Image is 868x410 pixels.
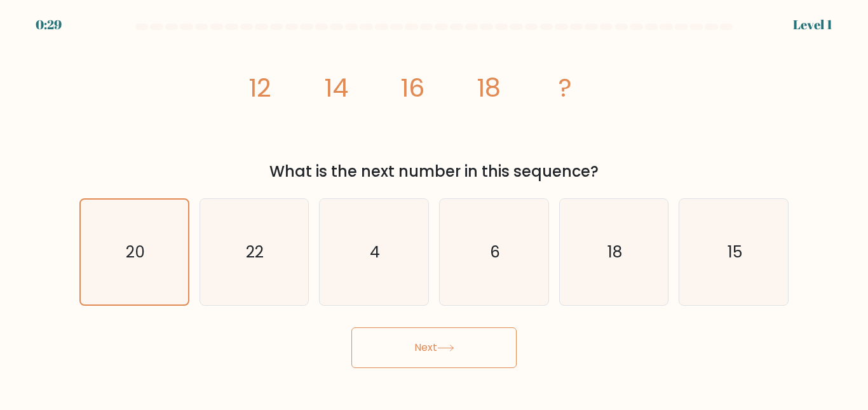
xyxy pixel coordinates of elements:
[400,70,424,106] tspan: 16
[559,70,572,106] tspan: ?
[728,241,742,263] text: 15
[477,70,501,106] tspan: 18
[490,241,500,263] text: 6
[370,241,380,263] text: 4
[793,15,832,34] div: Level 1
[126,241,145,263] text: 20
[324,70,348,106] tspan: 14
[36,15,62,34] div: 0:29
[248,70,271,106] tspan: 12
[87,160,781,183] div: What is the next number in this sequence?
[607,241,622,263] text: 18
[247,241,264,263] text: 22
[351,327,517,368] button: Next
